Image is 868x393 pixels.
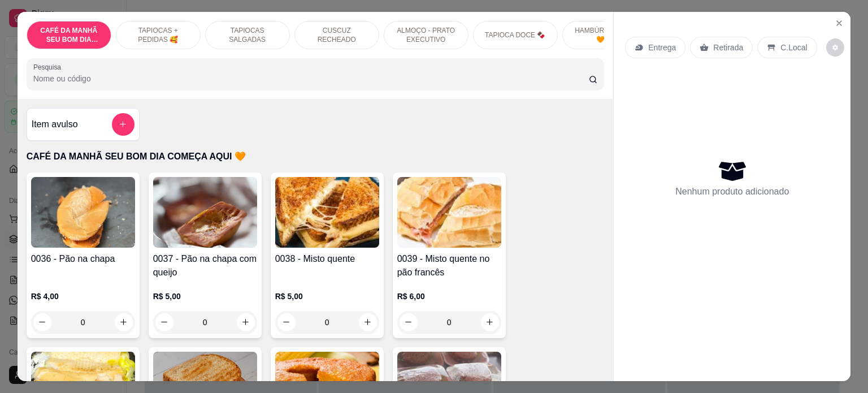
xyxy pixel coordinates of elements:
p: CAFÉ DA MANHÃ SEU BOM DIA COMEÇA AQUI 🧡 [27,150,605,163]
p: R$ 4,00 [31,291,135,302]
h4: 0039 - Misto quente no pão francês [397,252,501,279]
p: Retirada [713,42,743,53]
button: Close [830,14,848,32]
h4: 0036 - Pão na chapa [31,252,135,266]
h4: 0038 - Misto quente [275,252,379,266]
img: product-image [153,177,257,248]
button: add-separate-item [112,113,134,136]
h4: 0037 - Pão na chapa com queijo [153,252,257,279]
p: TAPIOCAS SALGADAS [215,26,280,44]
input: Pesquisa [33,73,589,84]
p: R$ 6,00 [397,291,501,302]
img: product-image [275,177,379,248]
button: decrease-product-quantity [826,38,844,57]
label: Pesquisa [33,62,65,72]
p: R$ 5,00 [275,291,379,302]
p: Entrega [648,42,676,53]
p: R$ 5,00 [153,291,257,302]
p: CUSCUZ RECHEADO [304,26,370,44]
img: product-image [31,177,135,248]
img: product-image [397,177,501,248]
p: HAMBÚRGUER 🍔 🧡🍟 [572,26,637,44]
p: Nenhum produto adicionado [675,185,789,198]
h4: Item avulso [32,118,78,131]
p: TAPIOCA DOCE 🍫 [485,31,545,40]
p: TAPIOCAS + PEDIDAS 🥰 [125,26,191,44]
p: ALMOÇO - PRATO EXECUTIVO [393,26,459,44]
p: CAFÉ DA MANHÃ SEU BOM DIA COMEÇA AQUI 🧡 [36,26,102,44]
p: C.Local [780,42,807,53]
